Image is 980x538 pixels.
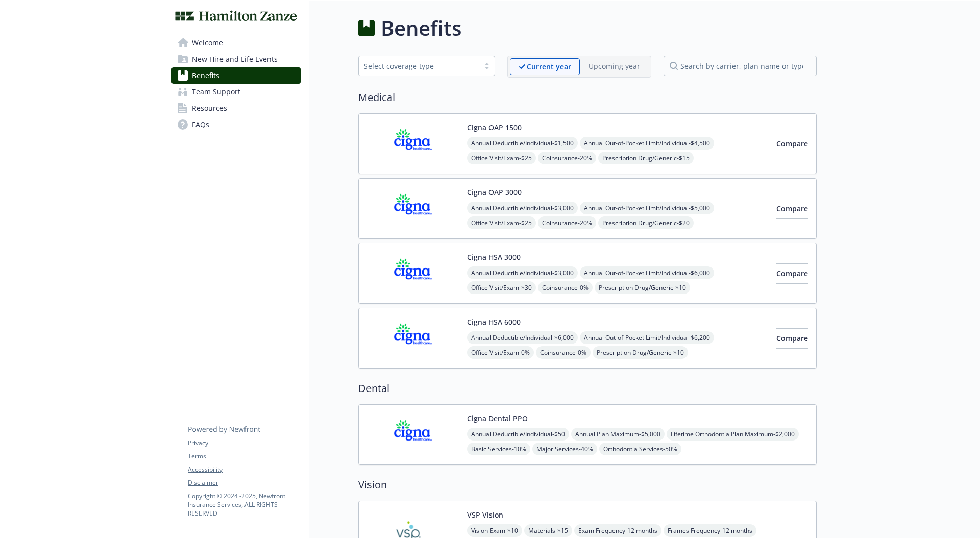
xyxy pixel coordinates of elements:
[192,51,278,67] span: New Hire and Life Events
[598,152,694,164] span: Prescription Drug/Generic - $15
[171,67,301,84] a: Benefits
[776,328,808,349] button: Compare
[538,152,596,164] span: Coinsurance - 20%
[367,413,459,456] img: CIGNA carrier logo
[589,61,640,71] p: Upcoming year
[467,443,530,455] span: Basic Services - 10%
[664,56,817,76] input: search by carrier, plan name or type
[358,90,817,105] h2: Medical
[776,268,808,278] span: Compare
[467,509,503,520] button: VSP Vision
[188,478,300,487] a: Disclaimer
[538,281,593,294] span: Coinsurance - 0%
[599,443,681,455] span: Orthodontia Services - 50%
[358,477,817,493] h2: Vision
[467,413,528,424] button: Cigna Dental PPO
[188,438,300,448] a: Privacy
[192,116,209,133] span: FAQs
[580,266,714,279] span: Annual Out-of-Pocket Limit/Individual - $6,000
[467,281,536,294] span: Office Visit/Exam - $30
[532,443,597,455] span: Major Services - 40%
[776,134,808,154] button: Compare
[367,187,459,230] img: CIGNA carrier logo
[580,58,649,75] span: Upcoming year
[188,465,300,474] a: Accessibility
[536,346,591,359] span: Coinsurance - 0%
[580,202,714,214] span: Annual Out-of-Pocket Limit/Individual - $5,000
[467,122,522,133] button: Cigna OAP 1500
[467,252,521,262] button: Cigna HSA 3000
[571,428,665,441] span: Annual Plan Maximum - $5,000
[593,346,688,359] span: Prescription Drug/Generic - $10
[467,216,536,229] span: Office Visit/Exam - $25
[171,116,301,133] a: FAQs
[192,84,240,100] span: Team Support
[776,333,808,343] span: Compare
[364,61,474,71] div: Select coverage type
[467,152,536,164] span: Office Visit/Exam - $25
[467,524,522,537] span: Vision Exam - $10
[467,266,578,279] span: Annual Deductible/Individual - $3,000
[192,100,227,116] span: Resources
[381,13,461,43] h1: Benefits
[527,61,571,72] p: Current year
[524,524,572,537] span: Materials - $15
[192,67,219,84] span: Benefits
[467,187,522,198] button: Cigna OAP 3000
[776,139,808,149] span: Compare
[188,492,300,518] p: Copyright © 2024 - 2025 , Newfront Insurance Services, ALL RIGHTS RESERVED
[367,122,459,165] img: CIGNA carrier logo
[188,452,300,461] a: Terms
[467,331,578,344] span: Annual Deductible/Individual - $6,000
[776,199,808,219] button: Compare
[367,316,459,360] img: CIGNA carrier logo
[595,281,690,294] span: Prescription Drug/Generic - $10
[664,524,756,537] span: Frames Frequency - 12 months
[467,346,534,359] span: Office Visit/Exam - 0%
[467,316,521,327] button: Cigna HSA 6000
[171,84,301,100] a: Team Support
[171,100,301,116] a: Resources
[574,524,661,537] span: Exam Frequency - 12 months
[667,428,799,441] span: Lifetime Orthodontia Plan Maximum - $2,000
[367,252,459,295] img: CIGNA carrier logo
[776,263,808,284] button: Compare
[192,35,223,51] span: Welcome
[171,51,301,67] a: New Hire and Life Events
[467,137,578,150] span: Annual Deductible/Individual - $1,500
[598,216,694,229] span: Prescription Drug/Generic - $20
[580,331,714,344] span: Annual Out-of-Pocket Limit/Individual - $6,200
[776,204,808,213] span: Compare
[580,137,714,150] span: Annual Out-of-Pocket Limit/Individual - $4,500
[358,381,817,396] h2: Dental
[467,428,569,441] span: Annual Deductible/Individual - $50
[171,35,301,51] a: Welcome
[467,202,578,214] span: Annual Deductible/Individual - $3,000
[538,216,596,229] span: Coinsurance - 20%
